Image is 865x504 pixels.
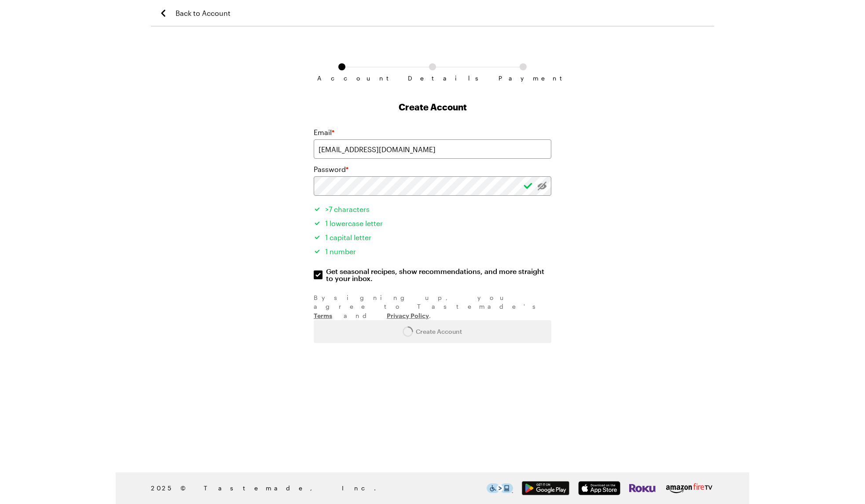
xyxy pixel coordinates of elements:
img: Google Play [522,481,569,495]
input: Get seasonal recipes, show recommendations, and more straight to your inbox. [314,270,323,279]
ol: Subscription checkout form navigation [314,63,551,75]
span: Account [317,75,367,82]
div: By signing up , you agree to Tastemade's and . [314,293,551,320]
span: Back to Account [176,8,231,18]
span: Get seasonal recipes, show recommendations, and more straight to your inbox. [326,268,552,282]
a: Terms [314,311,332,319]
h1: Create Account [314,101,551,113]
span: 1 capital letter [325,233,371,241]
img: Roku [629,481,656,495]
span: 1 number [325,247,356,256]
span: Payment [498,75,548,82]
span: Details [408,75,457,82]
span: 1 lowercase letter [325,219,383,227]
img: This icon serves as a link to download the Level Access assistive technology app for individuals ... [487,483,513,493]
img: App Store [578,481,620,495]
img: Amazon Fire TV [664,481,714,495]
span: >7 characters [325,205,370,213]
span: 2025 © Tastemade, Inc. [151,483,487,493]
a: Privacy Policy [387,311,429,319]
label: Email [314,127,334,138]
label: Password [314,164,348,175]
